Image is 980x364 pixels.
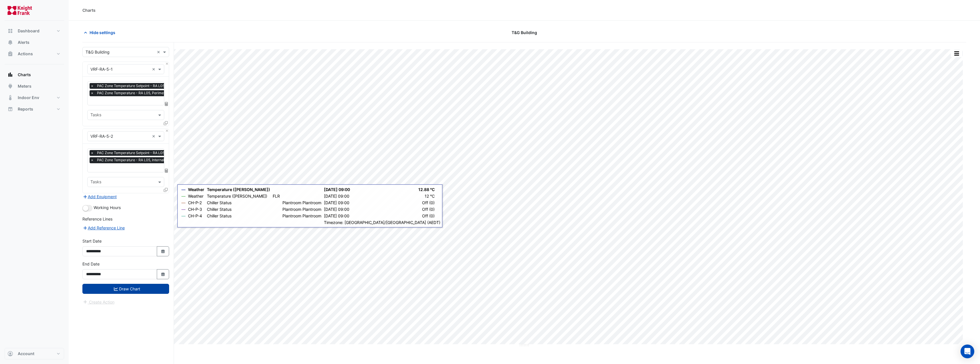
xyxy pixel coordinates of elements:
span: Charts [18,72,31,78]
div: Charts [82,7,96,13]
span: Choose Function [164,168,169,173]
app-icon: Alerts [7,40,13,45]
span: × [90,150,95,156]
fa-icon: Select Date [161,272,166,277]
span: Reports [18,106,33,112]
span: Meters [18,83,31,89]
span: × [90,90,95,96]
span: Account [18,351,34,357]
div: Tasks [90,179,101,186]
button: Dashboard [5,25,64,37]
app-icon: Meters [7,83,13,89]
app-icon: Charts [7,72,13,78]
button: Add Reference Line [82,225,125,231]
img: Company Logo [7,5,33,16]
div: Tasks [90,112,101,119]
button: Reports [5,103,64,115]
span: Clear [152,133,157,139]
button: Close [165,62,169,66]
span: Clone Favourites and Tasks from this Equipment to other Equipment [164,188,168,192]
button: Alerts [5,37,64,48]
span: PAC Zone Temperature Setpoint - RA L05, Internal [96,150,180,156]
fa-icon: Select Date [161,249,166,254]
span: × [90,157,95,163]
app-icon: Reports [7,106,13,112]
span: Choose Function [164,101,169,106]
app-escalated-ticket-create-button: Please draw the charts first [82,299,115,304]
span: Working Hours [94,205,121,210]
span: PAC Zone Temperature - RA L05, Perimeter [96,90,170,96]
span: Clear [157,49,162,55]
button: More Options [951,50,962,57]
span: Alerts [18,40,29,45]
span: Dashboard [18,28,39,34]
button: Account [5,348,64,359]
span: PAC Zone Temperature Setpoint - RA L05, Perimeter [96,83,184,89]
label: Start Date [82,238,102,244]
button: Hide settings [82,27,119,38]
app-icon: Dashboard [7,28,13,34]
button: Actions [5,48,64,60]
button: Charts [5,69,64,80]
span: Actions [18,51,33,57]
button: Meters [5,80,64,92]
span: Clone Favourites and Tasks from this Equipment to other Equipment [164,121,168,125]
button: Draw Chart [82,284,169,294]
button: Add Equipment [82,193,117,200]
span: Indoor Env [18,95,39,101]
button: Indoor Env [5,92,64,103]
label: Reference Lines [82,216,112,222]
app-icon: Actions [7,51,13,57]
span: Clear [152,66,157,72]
label: End Date [82,261,100,267]
span: PAC Zone Temperature - RA L05, Internal [96,157,166,163]
button: Close [165,129,169,133]
span: × [90,83,95,89]
span: Hide settings [90,29,115,36]
div: Open Intercom Messenger [961,345,974,358]
app-icon: Indoor Env [7,95,13,101]
span: T&G Building [512,29,537,36]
